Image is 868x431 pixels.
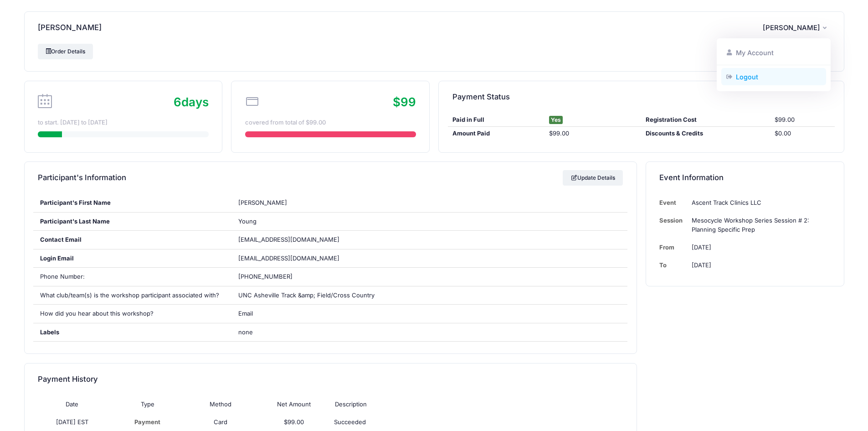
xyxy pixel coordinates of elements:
div: Amount Paid [448,129,544,138]
span: [EMAIL_ADDRESS][DOMAIN_NAME] [238,236,339,243]
div: Participant's First Name [33,194,231,212]
td: [DATE] EST [38,413,111,431]
td: $99.00 [257,413,330,431]
span: [EMAIL_ADDRESS][DOMAIN_NAME] [238,254,352,263]
th: Description [330,395,550,413]
span: Young [238,218,257,225]
div: to start. [DATE] to [DATE] [38,118,209,127]
td: Ascent Track Clinics LLC [687,194,830,212]
td: [DATE] [687,239,830,256]
td: [DATE] [687,256,830,274]
div: How did you hear about this workshop? [33,305,231,323]
td: From [659,239,687,256]
div: What club/team(s) is the workshop participant associated with? [33,286,231,305]
h4: [PERSON_NAME] [38,15,102,41]
span: [PERSON_NAME] [763,24,820,32]
div: $0.00 [770,129,835,138]
h4: Payment Status [452,84,510,110]
td: Session [659,212,687,239]
th: Method [184,395,257,413]
div: days [174,93,209,111]
div: Contact Email [33,231,231,249]
h4: Participant's Information [38,165,126,191]
td: Event [659,194,687,212]
span: $99 [393,95,416,109]
div: Phone Number: [33,268,231,286]
h4: Event Information [659,165,724,191]
th: Date [38,395,111,413]
span: [PERSON_NAME] [238,199,287,206]
span: UNC Asheville Track &amp; Field/Cross Country [238,291,375,299]
th: Net Amount [257,395,330,413]
td: Mesocycle Workshop Series Session # 2: Planning Specific Prep [687,212,830,239]
h4: Payment History [38,366,98,392]
a: Logout [721,68,827,85]
span: none [238,328,352,337]
div: Participant's Last Name [33,213,231,231]
td: To [659,256,687,274]
div: Login Email [33,249,231,268]
span: Yes [549,116,563,124]
span: [PHONE_NUMBER] [238,273,293,280]
span: 6 [174,95,181,109]
td: Payment [111,413,184,431]
div: covered from total of $99.00 [245,118,416,127]
div: Discounts & Credits [641,129,770,138]
div: $99.00 [544,129,641,138]
div: Paid in Full [448,115,544,125]
a: My Account [721,44,827,62]
button: [PERSON_NAME] [763,17,831,38]
div: $99.00 [770,115,835,125]
span: Email [238,310,253,317]
th: Type [111,395,184,413]
td: Card [184,413,257,431]
td: Succeeded [330,413,550,431]
div: Registration Cost [641,115,770,125]
a: Update Details [563,170,623,186]
a: Order Details [38,44,93,59]
div: Labels [33,323,231,342]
